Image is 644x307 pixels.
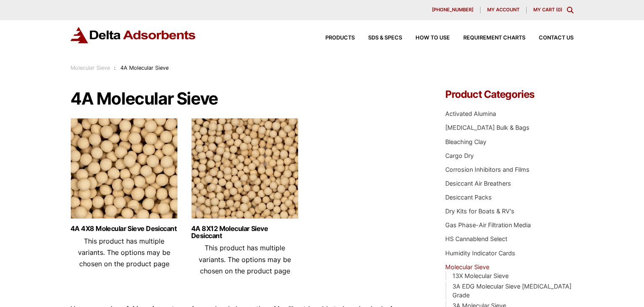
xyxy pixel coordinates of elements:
[558,7,561,13] span: 0
[445,235,507,242] a: HS Cannablend Select
[70,225,178,232] a: 4A 4X8 Molecular Sieve Desiccant
[432,8,473,12] span: [PHONE_NUMBER]
[487,8,519,12] span: My account
[445,138,486,145] a: Bleaching Clay
[70,65,110,71] a: Molecular Sieve
[415,35,450,41] span: How to Use
[445,249,515,257] a: Humidity Indicator Cards
[445,207,514,215] a: Dry Kits for Boats & RV's
[191,225,299,239] a: 4A 8X12 Molecular Sieve Desiccant
[533,7,562,13] a: My Cart (0)
[70,89,420,108] h1: 4A Molecular Sieve
[78,237,170,268] span: This product has multiple variants. The options may be chosen on the product page
[445,110,496,117] a: Activated Alumina
[445,263,489,270] a: Molecular Sieve
[199,244,291,275] span: This product has multiple variants. The options may be chosen on the product page
[425,7,480,13] a: [PHONE_NUMBER]
[445,194,492,201] a: Desiccant Packs
[114,65,116,71] span: :
[463,35,525,41] span: Requirement Charts
[525,35,574,41] a: Contact Us
[312,35,355,41] a: Products
[445,89,574,100] h4: Product Categories
[445,180,511,187] a: Desiccant Air Breathers
[567,7,574,13] div: Toggle Modal Content
[445,166,530,173] a: Corrosion Inhibitors and Films
[325,35,355,41] span: Products
[539,35,574,41] span: Contact Us
[452,283,571,299] a: 3A EDG Molecular Sieve [MEDICAL_DATA] Grade
[355,35,402,41] a: SDS & SPECS
[120,65,169,71] span: 4A Molecular Sieve
[368,35,402,41] span: SDS & SPECS
[70,27,196,43] img: Delta Adsorbents
[445,221,531,228] a: Gas Phase-Air Filtration Media
[445,152,474,159] a: Cargo Dry
[445,124,530,131] a: [MEDICAL_DATA] Bulk & Bags
[480,7,527,13] a: My account
[450,35,525,41] a: Requirement Charts
[452,272,509,279] a: 13X Molecular Sieve
[402,35,450,41] a: How to Use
